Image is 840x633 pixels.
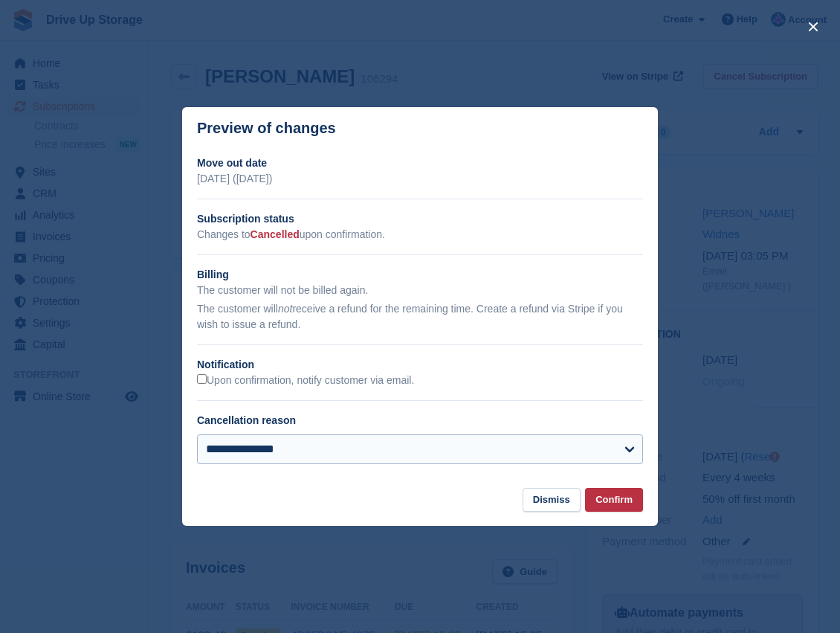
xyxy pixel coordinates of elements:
[251,228,300,240] span: Cancelled
[197,120,336,137] p: Preview of changes
[585,488,643,512] button: Confirm
[197,283,643,298] p: The customer will not be billed again.
[197,227,643,242] p: Changes to upon confirmation.
[197,374,414,388] label: Upon confirmation, notify customer via email.
[523,488,581,512] button: Dismiss
[197,374,207,384] input: Upon confirmation, notify customer via email.
[197,171,643,187] p: [DATE] ([DATE])
[197,211,643,227] h2: Subscription status
[197,155,643,171] h2: Move out date
[278,303,292,315] em: not
[197,414,296,426] label: Cancellation reason
[197,267,643,283] h2: Billing
[197,357,643,373] h2: Notification
[801,15,825,39] button: close
[197,301,643,332] p: The customer will receive a refund for the remaining time. Create a refund via Stripe if you wish...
